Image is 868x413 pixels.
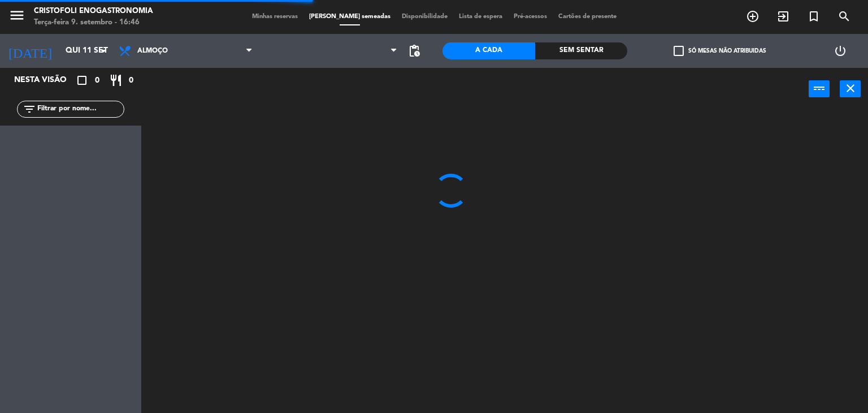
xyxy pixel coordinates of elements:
[813,81,826,95] i: power_input
[442,42,535,59] div: A cada
[95,74,99,87] span: 0
[137,47,168,55] span: Almoço
[303,14,396,20] span: [PERSON_NAME] semeadas
[34,6,153,17] div: Cristofoli Enogastronomia
[129,74,133,87] span: 0
[553,14,622,20] span: Cartões de presente
[6,74,81,87] div: Nesta visão
[23,102,36,116] i: filter_list
[844,81,857,95] i: close
[837,10,851,23] i: search
[776,10,790,23] i: exit_to_app
[34,17,153,28] div: Terça-feira 9. setembro - 16:46
[396,14,453,20] span: Disponibilidade
[535,42,628,59] div: Sem sentar
[746,10,759,23] i: add_circle_outline
[97,44,110,58] i: arrow_drop_down
[834,44,847,58] i: power_settings_new
[246,14,303,20] span: Minhas reservas
[840,80,861,97] button: close
[807,10,821,23] i: turned_in_not
[75,74,89,87] i: crop_square
[453,14,508,20] span: Lista de espera
[508,14,553,20] span: Pré-acessos
[109,74,123,87] i: restaurant
[8,7,25,28] button: menu
[36,103,124,115] input: Filtrar por nome...
[407,44,421,58] span: pending_actions
[8,7,25,24] i: menu
[809,80,830,97] button: power_input
[674,46,684,56] span: check_box_outline_blank
[674,46,766,56] label: Só mesas não atribuidas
